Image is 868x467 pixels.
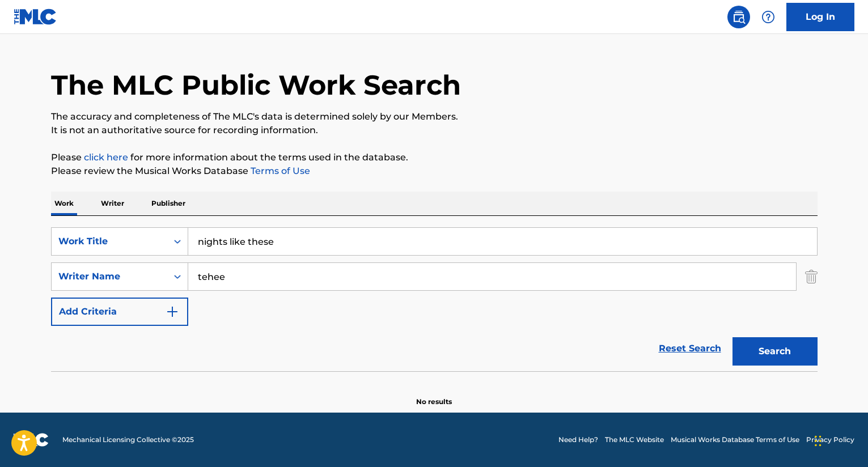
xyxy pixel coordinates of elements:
[148,192,189,215] p: Publisher
[786,3,854,31] a: Log In
[757,6,780,28] div: Help
[806,435,854,445] a: Privacy Policy
[605,435,664,445] a: The MLC Website
[248,165,310,176] a: Terms of Use
[51,164,818,178] p: Please review the Musical Works Database
[653,336,727,361] a: Reset Search
[166,305,179,319] img: 9d2ae6d4665cec9f34b9.svg
[727,6,750,28] a: Public Search
[671,435,799,445] a: Musical Works Database Terms of Use
[51,298,188,326] button: Add Criteria
[805,262,818,291] img: Delete Criterion
[51,227,818,371] form: Search Form
[58,235,160,248] div: Work Title
[51,68,461,102] h1: The MLC Public Work Search
[761,10,775,24] img: help
[558,435,598,445] a: Need Help?
[416,383,452,407] p: No results
[14,9,57,25] img: MLC Logo
[815,424,822,458] div: Drag
[62,435,194,445] span: Mechanical Licensing Collective © 2025
[732,10,746,24] img: search
[51,192,77,215] p: Work
[58,270,160,283] div: Writer Name
[51,124,818,137] p: It is not an authoritative source for recording information.
[84,152,128,163] a: click here
[51,110,818,124] p: The accuracy and completeness of The MLC's data is determined solely by our Members.
[51,151,818,164] p: Please for more information about the terms used in the database.
[732,337,818,366] button: Search
[811,413,868,467] iframe: Chat Widget
[14,433,49,447] img: logo
[98,192,128,215] p: Writer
